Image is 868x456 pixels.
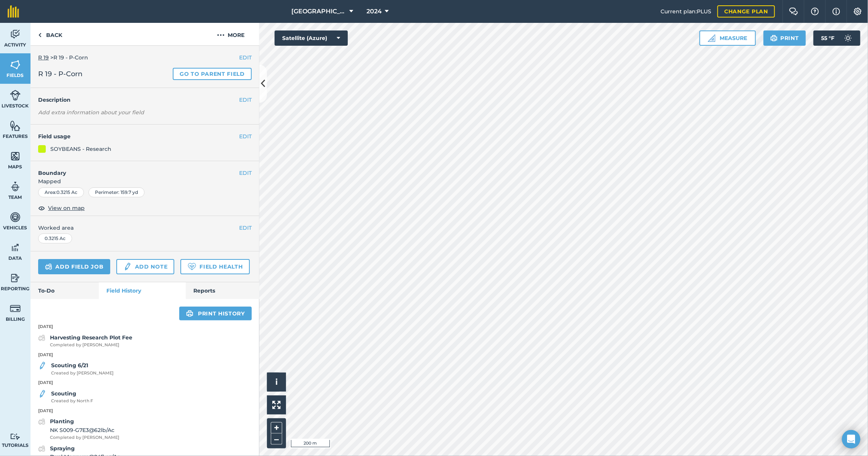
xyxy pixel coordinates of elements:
[10,272,21,284] img: svg+xml;base64,PD94bWwgdmVyc2lvbj0iMS4wIiBlbmNvZGluZz0idXRmLTgiPz4KPCEtLSBHZW5lcmF0b3I6IEFkb2JlIE...
[50,426,119,434] span: NK S009-G7E3 @ 62 lb / Ac
[38,389,93,405] a: ScoutingCreated by North F
[366,7,382,16] span: 2024
[38,54,49,61] a: R 19
[31,352,259,358] p: [DATE]
[38,444,45,453] img: svg+xml;base64,PD94bWwgdmVyc2lvbj0iMS4wIiBlbmNvZGluZz0idXRmLTgiPz4KPCEtLSBHZW5lcmF0b3I6IEFkb2JlIE...
[853,8,862,15] img: A cog icon
[217,30,225,40] img: svg+xml;base64,PHN2ZyB4bWxucz0iaHR0cDovL3d3dy53My5vcmcvMjAwMC9zdmciIHdpZHRoPSIyMCIgaGVpZ2h0PSIyNC...
[48,204,85,212] span: View on map
[38,417,45,426] img: svg+xml;base64,PD94bWwgdmVyc2lvbj0iMS4wIiBlbmNvZGluZz0idXRmLTgiPz4KPCEtLSBHZW5lcmF0b3I6IEFkb2JlIE...
[38,203,45,213] img: svg+xml;base64,PHN2ZyB4bWxucz0iaHR0cDovL3d3dy53My5vcmcvMjAwMC9zdmciIHdpZHRoPSIxOCIgaGVpZ2h0PSIyNC...
[186,309,193,318] img: svg+xml;base64,PHN2ZyB4bWxucz0iaHR0cDovL3d3dy53My5vcmcvMjAwMC9zdmciIHdpZHRoPSIxOSIgaGVpZ2h0PSIyNC...
[51,370,114,377] span: Created by [PERSON_NAME]
[8,5,19,18] img: fieldmargin Logo
[31,282,99,299] a: To-Do
[821,30,834,46] span: 55 ° F
[50,418,74,425] strong: Planting
[810,8,820,15] img: A question mark icon
[202,23,259,45] button: More
[45,262,52,271] img: svg+xml;base64,PD94bWwgdmVyc2lvbj0iMS4wIiBlbmNvZGluZz0idXRmLTgiPz4KPCEtLSBHZW5lcmF0b3I6IEFkb2JlIE...
[38,234,72,243] div: 0.3215 Ac
[31,408,259,414] p: [DATE]
[38,417,119,441] a: PlantingNK S009-G7E3@62lb/AcCompleted by [PERSON_NAME]
[10,150,21,162] img: svg+xml;base64,PHN2ZyB4bWxucz0iaHR0cDovL3d3dy53My5vcmcvMjAwMC9zdmciIHdpZHRoPSI1NiIgaGVpZ2h0PSI2MC...
[10,120,21,131] img: svg+xml;base64,PHN2ZyB4bWxucz0iaHR0cDovL3d3dy53My5vcmcvMjAwMC9zdmciIHdpZHRoPSI1NiIgaGVpZ2h0PSI2MC...
[38,109,144,116] em: Add extra information about your field
[38,53,252,62] div: > R 19 - P-Corn
[51,398,93,405] span: Created by North F
[180,259,249,274] a: Field Health
[31,323,259,330] p: [DATE]
[10,29,21,40] img: svg+xml;base64,PD94bWwgdmVyc2lvbj0iMS4wIiBlbmNvZGluZz0idXRmLTgiPz4KPCEtLSBHZW5lcmF0b3I6IEFkb2JlIE...
[764,30,806,46] button: Print
[38,333,45,342] img: svg+xml;base64,PD94bWwgdmVyc2lvbj0iMS4wIiBlbmNvZGluZz0idXRmLTgiPz4KPCEtLSBHZW5lcmF0b3I6IEFkb2JlIE...
[123,262,132,271] img: svg+xml;base64,PD94bWwgdmVyc2lvbj0iMS4wIiBlbmNvZGluZz0idXRmLTgiPz4KPCEtLSBHZW5lcmF0b3I6IEFkb2JlIE...
[38,361,47,370] img: svg+xml;base64,PD94bWwgdmVyc2lvbj0iMS4wIiBlbmNvZGluZz0idXRmLTgiPz4KPCEtLSBHZW5lcmF0b3I6IEFkb2JlIE...
[275,377,278,387] span: i
[239,224,252,232] button: EDIT
[267,373,286,392] button: i
[38,259,110,274] a: Add field job
[275,30,348,46] button: Satellite (Azure)
[770,34,778,43] img: svg+xml;base64,PHN2ZyB4bWxucz0iaHR0cDovL3d3dy53My5vcmcvMjAwMC9zdmciIHdpZHRoPSIxOSIgaGVpZ2h0PSIyNC...
[31,379,259,386] p: [DATE]
[179,307,252,320] a: Print history
[10,59,21,70] img: svg+xml;base64,PHN2ZyB4bWxucz0iaHR0cDovL3d3dy53My5vcmcvMjAwMC9zdmciIHdpZHRoPSI1NiIgaGVpZ2h0PSI2MC...
[10,90,21,101] img: svg+xml;base64,PD94bWwgdmVyc2lvbj0iMS4wIiBlbmNvZGluZz0idXRmLTgiPz4KPCEtLSBHZW5lcmF0b3I6IEFkb2JlIE...
[717,5,775,18] a: Change plan
[38,30,42,40] img: svg+xml;base64,PHN2ZyB4bWxucz0iaHR0cDovL3d3dy53My5vcmcvMjAwMC9zdmciIHdpZHRoPSI5IiBoZWlnaHQ9IjI0Ii...
[38,333,132,349] a: Harvesting Research Plot FeeCompleted by [PERSON_NAME]
[88,187,145,197] div: Perimeter : 159.7 yd
[50,145,111,153] div: SOYBEANS - Research
[38,187,84,197] div: Area : 0.3215 Ac
[10,181,21,192] img: svg+xml;base64,PD94bWwgdmVyc2lvbj0iMS4wIiBlbmNvZGluZz0idXRmLTgiPz4KPCEtLSBHZW5lcmF0b3I6IEFkb2JlIE...
[31,161,239,177] h4: Boundary
[813,30,860,46] button: 55 °F
[841,30,856,46] img: svg+xml;base64,PD94bWwgdmVyc2lvbj0iMS4wIiBlbmNvZGluZz0idXRmLTgiPz4KPCEtLSBHZW5lcmF0b3I6IEFkb2JlIE...
[50,334,132,341] strong: Harvesting Research Plot Fee
[186,282,259,299] a: Reports
[38,389,47,398] img: svg+xml;base64,PD94bWwgdmVyc2lvbj0iMS4wIiBlbmNvZGluZz0idXRmLTgiPz4KPCEtLSBHZW5lcmF0b3I6IEFkb2JlIE...
[239,53,252,62] button: EDIT
[116,259,174,274] a: Add note
[789,8,798,15] img: Two speech bubbles overlapping with the left bubble in the forefront
[661,7,711,16] span: Current plan : PLUS
[842,430,860,448] div: Open Intercom Messenger
[51,390,76,397] strong: Scouting
[38,203,85,213] button: View on map
[699,30,756,46] button: Measure
[10,211,21,223] img: svg+xml;base64,PD94bWwgdmVyc2lvbj0iMS4wIiBlbmNvZGluZz0idXRmLTgiPz4KPCEtLSBHZW5lcmF0b3I6IEFkb2JlIE...
[239,132,252,141] button: EDIT
[708,34,715,42] img: Ruler icon
[50,434,119,441] span: Completed by [PERSON_NAME]
[272,401,281,409] img: Four arrows, one pointing top left, one top right, one bottom right and the last bottom left
[10,433,21,440] img: svg+xml;base64,PD94bWwgdmVyc2lvbj0iMS4wIiBlbmNvZGluZz0idXRmLTgiPz4KPCEtLSBHZW5lcmF0b3I6IEFkb2JlIE...
[31,177,259,186] span: Mapped
[271,434,282,445] button: –
[50,342,132,349] span: Completed by [PERSON_NAME]
[38,96,252,104] h4: Description
[271,422,282,434] button: +
[99,282,185,299] a: Field History
[38,361,114,376] a: Scouting 6/21Created by [PERSON_NAME]
[38,224,252,232] span: Worked area
[38,69,82,79] span: R 19 - P-Corn
[239,96,252,104] button: EDIT
[31,23,70,45] a: Back
[239,169,252,177] button: EDIT
[291,7,346,16] span: [GEOGRAPHIC_DATA]
[833,7,840,16] img: svg+xml;base64,PHN2ZyB4bWxucz0iaHR0cDovL3d3dy53My5vcmcvMjAwMC9zdmciIHdpZHRoPSIxNyIgaGVpZ2h0PSIxNy...
[10,303,21,314] img: svg+xml;base64,PD94bWwgdmVyc2lvbj0iMS4wIiBlbmNvZGluZz0idXRmLTgiPz4KPCEtLSBHZW5lcmF0b3I6IEFkb2JlIE...
[51,362,88,369] strong: Scouting 6/21
[173,68,252,80] a: Go to parent field
[10,242,21,253] img: svg+xml;base64,PD94bWwgdmVyc2lvbj0iMS4wIiBlbmNvZGluZz0idXRmLTgiPz4KPCEtLSBHZW5lcmF0b3I6IEFkb2JlIE...
[38,132,239,141] h4: Field usage
[50,445,75,452] strong: Spraying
